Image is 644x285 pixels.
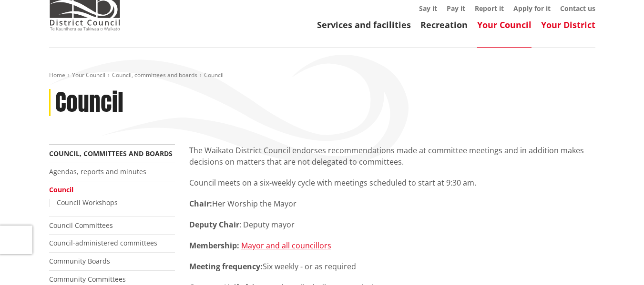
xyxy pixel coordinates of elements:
[189,145,595,167] p: The Waikato District Council endorses recommendations made at committee meetings and in addition ...
[57,198,118,207] a: Council Workshops
[189,198,595,209] p: Her Worship the Mayor
[189,219,239,230] strong: Deputy Chair
[204,71,224,79] span: Council
[49,71,595,79] nav: breadcrumb
[72,71,105,79] a: Your Council
[477,19,532,30] a: Your Council
[49,167,146,176] a: Agendas, reports and minutes
[55,89,123,117] h1: Council
[49,221,113,230] a: Council Committees
[600,245,634,279] iframe: Messenger Launcher
[420,19,468,30] a: Recreation
[49,256,110,265] a: Community Boards
[560,4,595,13] a: Contact us
[49,238,157,247] a: Council-administered committees
[189,261,595,272] p: Six weekly - or as required
[189,198,212,209] strong: Chair:
[541,19,595,30] a: Your District
[189,177,595,188] p: Council meets on a six-weekly cycle with meetings scheduled to start at 9:30 am.
[49,275,126,284] a: Community Committees
[189,240,239,251] strong: Membership:
[49,71,65,79] a: Home
[189,261,263,272] strong: Meeting frequency:
[447,4,465,13] a: Pay it
[49,149,173,158] a: Council, committees and boards
[112,71,197,79] a: Council, committees and boards
[475,4,504,13] a: Report it
[317,19,411,30] a: Services and facilities
[241,240,331,251] a: Mayor and all councillors
[49,185,73,194] a: Council
[419,4,437,13] a: Say it
[513,4,551,13] a: Apply for it
[189,219,595,230] p: : Deputy mayor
